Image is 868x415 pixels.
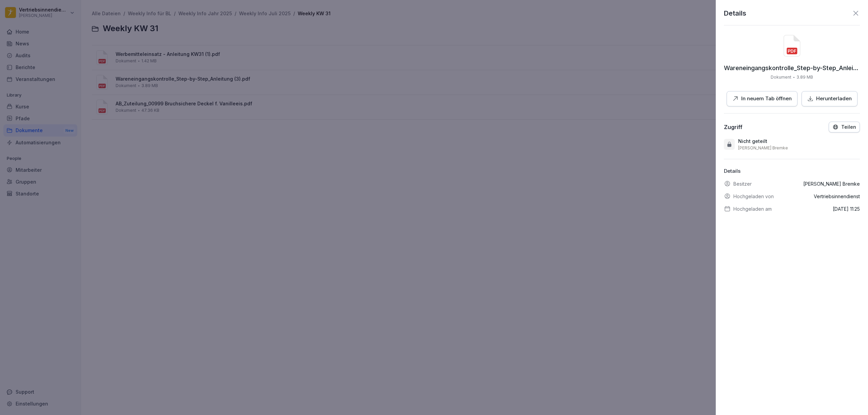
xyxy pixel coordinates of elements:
[738,145,788,151] p: [PERSON_NAME] Bremke
[724,124,743,130] div: Zugriff
[738,138,767,145] p: Nicht geteilt
[802,91,857,106] button: Herunterladen
[803,180,860,187] p: [PERSON_NAME] Bremke
[733,205,772,212] p: Hochgeladen am
[741,95,792,103] p: In neuem Tab öffnen
[724,8,746,18] p: Details
[724,65,860,71] p: Wareneingangskontrolle_Step-by-Step_Anleitung (3).pdf
[814,193,860,200] p: Vertriebsinnendienst
[724,167,860,175] p: Details
[816,95,852,103] p: Herunterladen
[829,122,860,132] button: Teilen
[771,74,791,80] p: Dokument
[833,205,860,212] p: [DATE] 11:25
[796,74,813,80] p: 3.89 MB
[733,180,752,187] p: Besitzer
[841,124,856,130] p: Teilen
[727,91,797,106] button: In neuem Tab öffnen
[733,193,774,200] p: Hochgeladen von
